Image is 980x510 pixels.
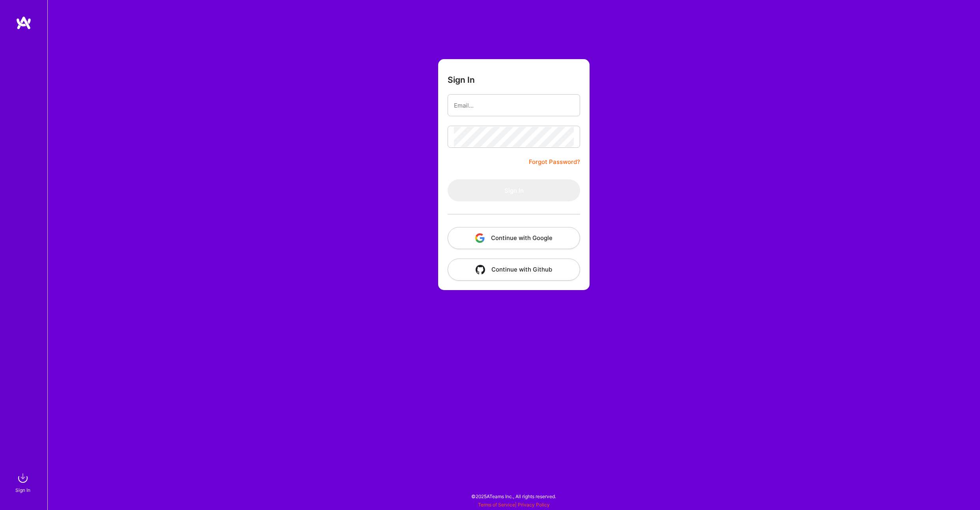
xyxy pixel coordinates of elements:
[518,502,550,508] a: Privacy Policy
[15,486,30,494] div: Sign In
[478,502,515,508] a: Terms of Service
[16,16,32,30] img: logo
[454,95,574,115] input: Email...
[448,75,475,85] h3: Sign In
[478,502,550,508] span: |
[529,157,580,167] a: Forgot Password?
[15,470,31,486] img: sign in
[17,470,31,494] a: sign inSign In
[475,233,485,243] img: icon
[47,486,980,506] div: © 2025 ATeams Inc., All rights reserved.
[448,227,580,249] button: Continue with Google
[476,265,485,274] img: icon
[448,259,580,281] button: Continue with Github
[448,179,580,201] button: Sign In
